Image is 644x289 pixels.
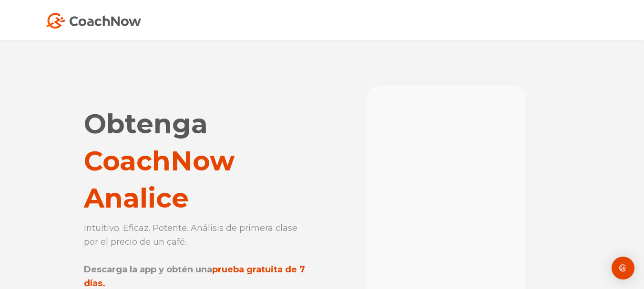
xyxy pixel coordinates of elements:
img: Entrena ahora [46,13,141,29]
font: Intuitivo. Eficaz. Potente. Análisis de primera clase por el precio de un café. [84,223,297,247]
font: Descarga la app y obtén una [84,264,212,275]
div: Open Intercom Messenger [612,257,634,279]
font: Obtenga [84,108,208,140]
font: CoachNow Analice [84,145,235,214]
